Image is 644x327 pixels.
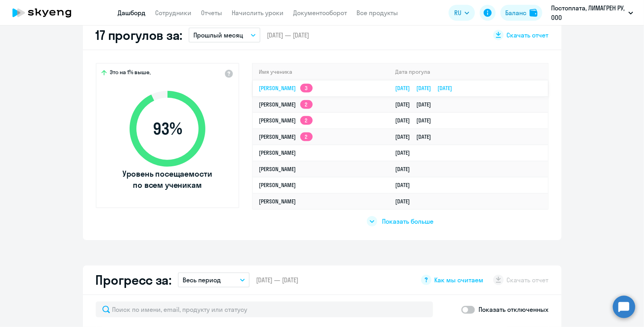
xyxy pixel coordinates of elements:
input: Поиск по имени, email, продукту или статусу [96,301,433,317]
button: Балансbalance [500,5,542,21]
h2: Прогресс за: [96,272,171,288]
h2: 17 прогулов за: [96,27,183,43]
a: [PERSON_NAME]2 [259,117,313,124]
a: Документооборот [293,9,347,17]
app-skyeng-badge: 2 [300,132,313,141]
img: balance [530,9,538,17]
a: [PERSON_NAME] [259,149,296,156]
a: Сотрудники [156,9,192,17]
span: Скачать отчет [507,31,549,39]
th: Дата прогула [389,64,547,80]
p: Весь период [183,275,221,285]
a: [PERSON_NAME]3 [259,85,313,92]
a: [DATE] [395,198,416,205]
span: Показать больше [382,217,433,226]
button: Прошлый месяц [189,28,260,43]
a: [DATE][DATE][DATE] [395,85,459,92]
a: [DATE] [395,149,416,156]
p: Показать отключенных [479,305,549,314]
div: Баланс [505,8,526,18]
span: RU [454,8,461,18]
a: [DATE][DATE] [395,133,437,140]
span: Как мы считаем [435,276,484,284]
span: [DATE] — [DATE] [256,276,298,284]
a: [DATE] [395,181,416,189]
a: Отчеты [201,9,223,17]
button: Постоплата, ЛИМАГРЕН РУ, ООО [547,3,637,22]
p: Прошлый месяц [193,30,243,40]
a: [DATE][DATE] [395,117,437,124]
a: [DATE] [395,165,416,173]
a: [PERSON_NAME]2 [259,101,313,108]
span: [DATE] — [DATE] [267,31,309,39]
button: RU [449,5,475,21]
button: Весь период [178,272,250,288]
th: Имя ученика [253,64,389,80]
app-skyeng-badge: 3 [300,84,313,93]
span: Уровень посещаемости по всем ученикам [122,168,213,191]
a: Все продукты [357,9,398,17]
span: Это на 1% выше, [110,69,151,78]
a: [PERSON_NAME]2 [259,133,313,140]
a: [DATE][DATE] [395,101,437,108]
a: [PERSON_NAME] [259,165,296,173]
a: Начислить уроки [232,9,284,17]
app-skyeng-badge: 2 [300,100,313,109]
app-skyeng-badge: 2 [300,116,313,125]
span: 93 % [122,119,213,138]
p: Постоплата, ЛИМАГРЕН РУ, ООО [551,3,625,22]
a: [PERSON_NAME] [259,181,296,189]
a: [PERSON_NAME] [259,198,296,205]
a: Дашборд [118,9,146,17]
